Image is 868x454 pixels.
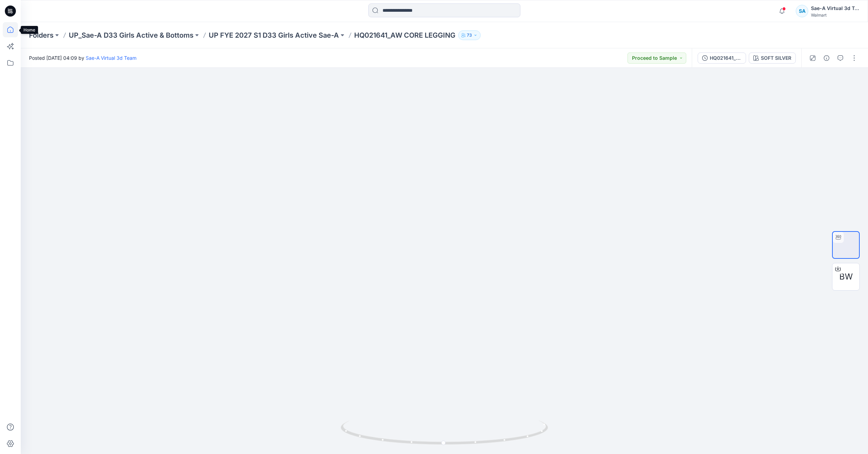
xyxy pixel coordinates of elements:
[29,54,136,62] span: Posted [DATE] 04:09 by
[209,30,339,40] a: UP FYE 2027 S1 D33 Girls Active Sae-A
[86,55,136,61] a: Sae-A Virtual 3d Team
[796,5,808,17] div: SA
[761,54,791,62] div: SOFT SILVER
[839,271,853,283] span: BW
[69,30,194,40] a: UP_Sae-A D33 Girls Active & Bottoms
[811,12,859,18] div: Walmart
[467,31,472,39] p: 73
[458,30,481,40] button: 73
[698,53,746,64] button: HQ021641_PLUS_SIZE SET
[710,54,742,62] div: HQ021641_PLUS_SIZE SET
[821,53,832,64] button: Details
[811,4,859,12] div: Sae-A Virtual 3d Team
[29,30,54,40] a: Folders
[749,53,796,64] button: SOFT SILVER
[354,30,455,40] p: HQ021641_AW CORE LEGGING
